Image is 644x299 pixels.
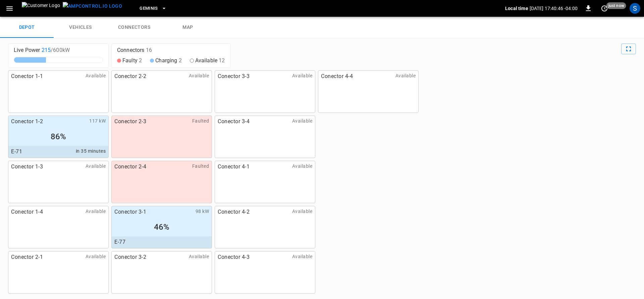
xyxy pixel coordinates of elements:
[292,253,312,262] span: Available
[218,253,250,262] span: Conector 4-3
[11,147,22,156] span: E-71
[219,57,225,64] span: 12
[195,57,225,65] span: Available
[8,70,109,113] a: Conector 1-1Available
[11,72,43,81] span: Conector 1-1
[76,147,106,156] span: in 35 minutes
[318,70,419,113] a: Conector 4-4Available
[8,206,109,248] a: Conector 1-4Available
[215,116,315,158] a: Conector 3-4Available
[599,3,610,14] button: set refresh interval
[114,253,146,262] span: Conector 3-2
[122,57,142,65] span: Faulty
[218,162,250,171] span: Conector 4-1
[117,47,225,54] div: Connectors
[218,208,250,217] span: Conector 4-2
[292,208,312,217] span: Available
[111,70,212,113] a: Conector 2-2Available
[292,72,312,81] span: Available
[22,2,60,15] img: Customer Logo
[111,206,212,248] a: Conector 3-198 kW46%E-77
[86,162,106,171] span: Available
[114,238,125,247] span: E-77
[11,117,43,126] span: Conector 1-2
[114,162,146,171] span: Conector 2-4
[8,161,109,203] a: Conector 1-3Available
[292,162,312,171] span: Available
[107,17,161,38] a: connectors
[63,2,122,10] img: ampcontrol.io logo
[111,161,212,203] a: Conector 2-4Faulted
[215,251,315,294] a: Conector 4-3Available
[161,17,215,38] a: map
[215,70,315,113] a: Conector 3-3Available
[14,47,103,54] div: Live Power
[189,253,209,262] span: Available
[111,116,212,158] a: Conector 2-3Faulted
[218,72,250,81] span: Conector 3-3
[218,117,250,126] span: Conector 3-4
[505,5,528,12] p: Local time
[42,47,51,53] span: 215
[11,162,43,171] span: Conector 1-3
[155,57,182,65] span: Charging
[86,72,106,81] span: Available
[192,162,209,171] span: Faulted
[8,130,108,143] div: 86%
[111,251,212,294] a: Conector 3-2Available
[140,5,158,12] span: Geminis
[606,2,626,9] span: just now
[137,2,169,15] button: Geminis
[51,47,70,53] span: / 600 kW
[321,72,353,81] span: Conector 4-4
[114,208,146,217] span: Conector 3-1
[89,117,106,126] span: 117 kW
[196,208,209,217] span: 98 kW
[146,47,152,53] span: 16
[215,161,315,203] a: Conector 4-1Available
[192,117,209,126] span: Faulted
[11,253,43,262] span: Conector 2-1
[114,117,146,126] span: Conector 2-3
[8,251,109,294] a: Conector 2-1Available
[292,117,312,126] span: Available
[114,72,146,81] span: Conector 2-2
[530,5,578,12] p: [DATE] 17:40:46 -04:00
[11,208,43,217] span: Conector 1-4
[86,253,106,262] span: Available
[179,57,182,64] span: 2
[215,206,315,248] a: Conector 4-2Available
[630,3,640,14] div: profile-icon
[139,57,142,64] span: 2
[621,44,636,54] button: Full Screen
[8,116,109,158] a: Conector 1-2117 kW86%E-71in 35 minutes
[86,208,106,217] span: Available
[54,17,107,38] a: vehicles
[395,72,416,81] span: Available
[189,72,209,81] span: Available
[112,221,212,233] div: 46%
